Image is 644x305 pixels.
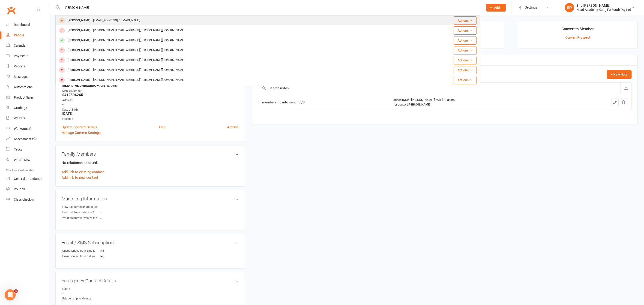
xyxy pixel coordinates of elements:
a: Class kiosk mode [6,194,49,205]
div: Calendar [14,44,27,47]
a: Waivers [6,113,49,124]
a: Tasks [6,144,49,155]
button: + New Note [607,70,632,79]
div: [PERSON_NAME] [66,17,92,24]
div: What are they interested in? [62,216,100,220]
a: Clubworx [6,5,17,16]
h3: Emergency Contact Details [62,278,239,283]
div: Messages [14,75,28,79]
div: [PERSON_NAME][EMAIL_ADDRESS][PERSON_NAME][DOMAIN_NAME] [92,67,186,73]
a: Gradings [6,103,49,113]
div: General attendance [14,177,42,181]
strong: - [100,217,127,220]
a: Payments [6,51,49,61]
strong: [EMAIL_ADDRESS][DOMAIN_NAME] [62,84,239,88]
button: Actions [454,56,476,64]
div: Class check-in [14,198,34,201]
button: Actions [454,66,476,74]
span: 4 [14,289,18,293]
strong: [DATE] [62,112,239,116]
a: General attendance kiosk mode [6,174,49,184]
div: membership info sent 15./8 [262,100,377,105]
div: [PERSON_NAME] [66,77,92,83]
div: [PERSON_NAME][EMAIL_ADDRESS][PERSON_NAME][DOMAIN_NAME] [92,47,186,54]
div: Gradings [14,106,27,110]
div: [PERSON_NAME][EMAIL_ADDRESS][PERSON_NAME][DOMAIN_NAME] [92,27,186,34]
strong: [PERSON_NAME] [408,103,431,106]
a: Dashboard [6,20,49,30]
span: Add [494,6,500,9]
div: Assessments [14,137,37,141]
strong: 0412304265 [62,93,239,97]
button: Actions [454,26,476,35]
a: Workouts [6,124,49,134]
button: Actions [454,36,476,45]
div: Workouts [14,127,28,130]
div: [PERSON_NAME] [66,47,92,54]
div: Dashboard [14,23,30,27]
div: Relationship to Member [62,296,100,301]
strong: - [62,301,239,305]
div: How did they hear about us? [62,205,100,209]
div: SP [565,3,574,12]
strong: - [62,291,239,295]
a: Automations [6,82,49,92]
div: Reports [14,64,25,68]
a: People [6,30,49,40]
a: Assessments [6,134,49,144]
a: Add link to new contact [62,175,98,180]
h3: Email / SMS Subscriptions [62,240,239,245]
strong: No [100,255,127,258]
a: Roll call [6,184,49,194]
button: Add [486,4,506,12]
div: added by Sifu [PERSON_NAME] [DATE] 11:36am [393,98,565,107]
button: Actions [454,16,476,25]
p: No relationships found. [62,160,239,166]
a: Calendar [6,40,49,51]
div: Mobile Number [62,89,239,93]
div: Roll call [14,187,25,191]
div: [PERSON_NAME][EMAIL_ADDRESS][PERSON_NAME][DOMAIN_NAME] [92,37,186,44]
div: How did they contact us? [62,210,100,215]
div: Payments [14,54,28,58]
button: Actions [454,46,476,54]
a: Manage Comms Settings [62,130,101,136]
div: [PERSON_NAME] [66,57,92,63]
input: Search... [61,4,480,11]
a: Archive [227,124,239,130]
div: Convert to Member [562,26,594,34]
strong: No [100,249,127,253]
div: What's New [14,158,30,162]
a: Update Contact Details [62,124,97,130]
div: [PERSON_NAME] [66,67,92,73]
div: [PERSON_NAME] [66,27,92,34]
div: Automations [14,85,33,89]
h3: Family Members [62,151,239,157]
div: Product Sales [14,96,34,99]
div: Unsubscribed from Emails [62,249,100,253]
span: Settings [525,2,537,13]
input: Search notes [258,83,620,94]
div: [PERSON_NAME][EMAIL_ADDRESS][PERSON_NAME][DOMAIN_NAME] [92,57,186,63]
div: for contact [393,102,565,107]
div: Address [62,98,239,103]
iframe: Intercom live chat [5,289,16,300]
div: Name [62,287,100,291]
div: People [14,33,24,37]
a: Reports [6,61,49,72]
div: Location [62,117,239,121]
a: Messages [6,72,49,82]
div: Sifu [PERSON_NAME] [576,3,631,8]
a: Flag [159,124,165,130]
div: Waivers [14,116,25,120]
button: Actions [454,76,476,84]
a: Product Sales [6,92,49,103]
div: Head Academy Kung Fu South Pty Ltd [576,8,631,12]
strong: - [100,205,127,209]
div: Unsubscribed from SMSes [62,254,100,259]
h3: Marketing Information [62,196,239,201]
div: Date of Birth [62,108,239,112]
div: [PERSON_NAME] [66,37,92,44]
div: [PERSON_NAME][EMAIL_ADDRESS][PERSON_NAME][DOMAIN_NAME] [92,77,186,83]
strong: - [62,102,239,106]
